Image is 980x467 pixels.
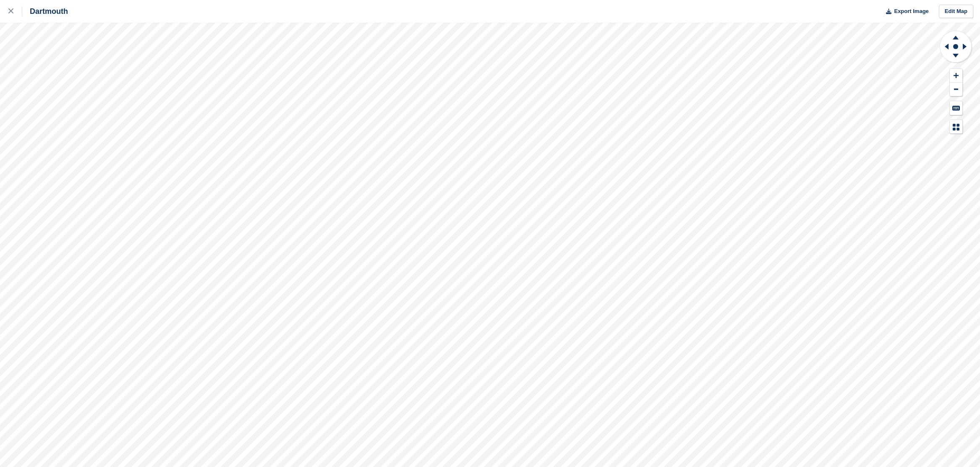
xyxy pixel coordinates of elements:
span: Export Image [894,7,928,16]
div: Dartmouth [22,6,68,16]
button: Zoom Out [950,83,962,97]
button: Map Legend [950,120,962,134]
button: Export Image [881,5,929,18]
a: Edit Map [939,5,973,18]
button: Keyboard Shortcuts [950,101,962,115]
button: Zoom In [950,69,962,83]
